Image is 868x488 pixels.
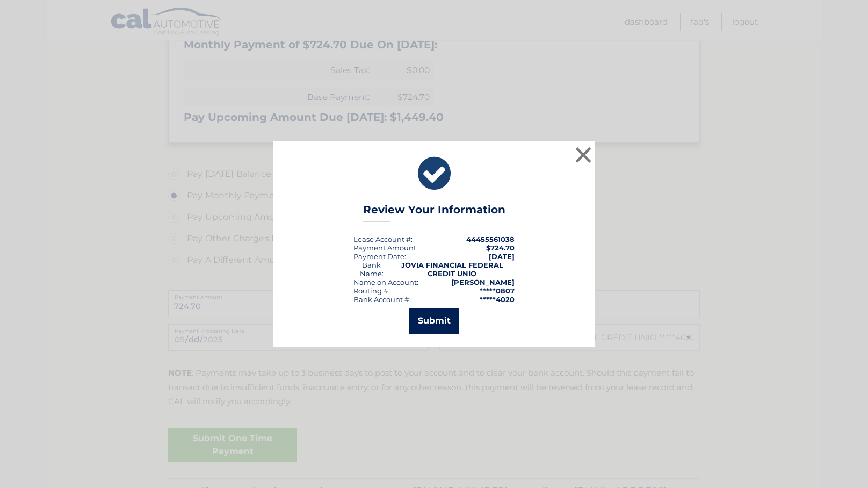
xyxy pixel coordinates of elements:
[573,144,594,166] button: ×
[409,308,459,334] button: Submit
[353,295,411,304] div: Bank Account #:
[353,252,406,261] div: :
[363,203,505,222] h3: Review Your Information
[489,252,515,261] span: [DATE]
[353,243,418,252] div: Payment Amount:
[401,261,503,278] strong: JOVIA FINANCIAL FEDERAL CREDIT UNIO
[353,278,418,286] div: Name on Account:
[466,235,515,243] strong: 44455561038
[353,286,390,295] div: Routing #:
[353,252,404,261] span: Payment Date
[486,243,515,252] span: $724.70
[451,278,515,286] strong: [PERSON_NAME]
[353,261,389,278] div: Bank Name:
[353,235,413,243] div: Lease Account #:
